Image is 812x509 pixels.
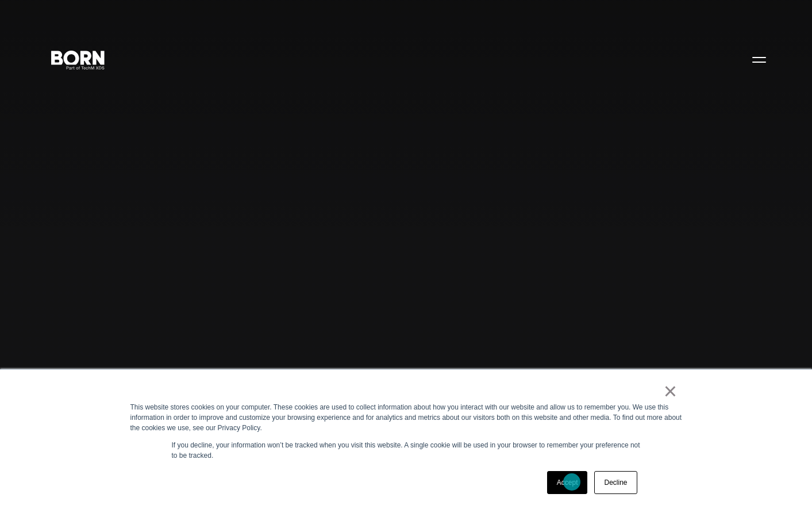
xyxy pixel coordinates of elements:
a: Accept [547,471,588,494]
button: Open [745,47,773,71]
a: Decline [594,471,637,494]
a: × [664,386,678,396]
div: This website stores cookies on your computer. These cookies are used to collect information about... [130,402,682,433]
p: If you decline, your information won’t be tracked when you visit this website. A single cookie wi... [172,440,641,461]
